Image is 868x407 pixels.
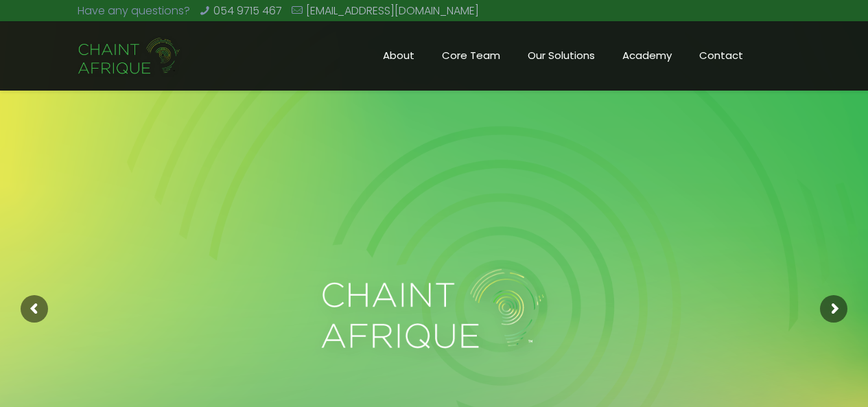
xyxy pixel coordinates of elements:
[514,45,609,66] span: Our Solutions
[609,45,685,66] span: Academy
[306,3,479,19] a: [EMAIL_ADDRESS][DOMAIN_NAME]
[428,21,514,90] a: Core Team
[369,21,428,90] a: About
[685,21,757,90] a: Contact
[685,45,757,66] span: Contact
[78,36,181,77] img: Chaint_Afrique-20
[514,21,609,90] a: Our Solutions
[213,3,282,19] a: 054 9715 467
[428,45,514,66] span: Core Team
[78,21,181,90] a: Chaint Afrique
[369,45,428,66] span: About
[609,21,685,90] a: Academy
